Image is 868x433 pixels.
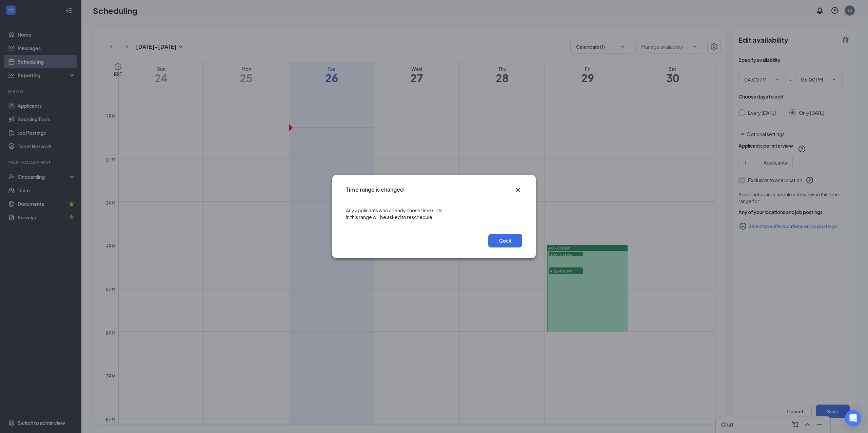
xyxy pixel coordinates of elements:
button: Close [514,186,522,194]
h3: Time range is changed [346,186,404,193]
div: Any applicants who already chose time slots in this range will be asked to reschedule [346,200,522,227]
button: Got it [488,234,522,247]
svg: Cross [514,186,522,194]
div: Open Intercom Messenger [845,410,861,426]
